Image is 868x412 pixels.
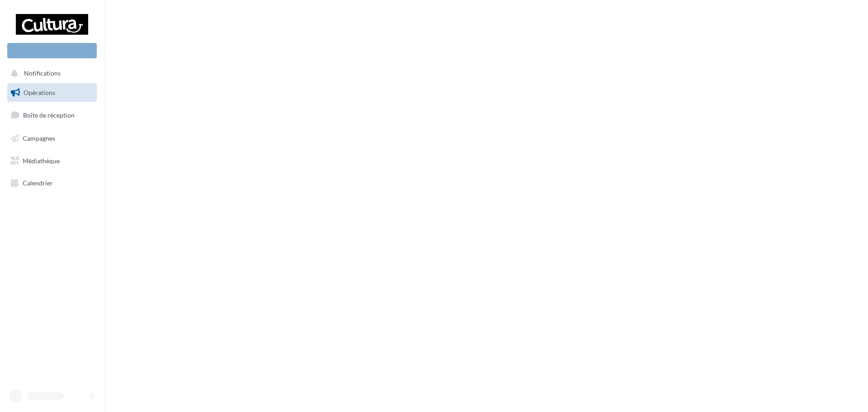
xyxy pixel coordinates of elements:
a: Calendrier [5,174,99,193]
span: Notifications [24,70,61,77]
span: Boîte de réception [23,111,75,119]
a: Boîte de réception [5,105,99,125]
span: Opérations [24,89,55,96]
span: Médiathèque [23,156,60,164]
a: Campagnes [5,129,99,148]
span: Calendrier [23,179,53,187]
span: Campagnes [23,134,55,142]
a: Médiathèque [5,152,99,170]
div: Nouvelle campagne [7,43,97,58]
a: Opérations [5,83,99,102]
